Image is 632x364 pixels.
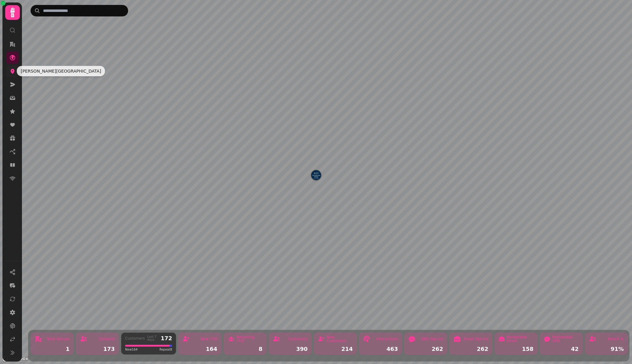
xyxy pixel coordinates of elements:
div: 172 [161,336,172,341]
div: 390 [273,346,308,352]
div: 164 [182,346,217,352]
div: Interactions [376,337,398,341]
div: Returning (7d) [237,335,262,343]
div: 42 [544,346,579,352]
div: 8 [228,346,262,352]
div: Marketable Email [507,335,533,343]
div: 214 [318,346,353,352]
div: 173 [80,346,115,352]
div: 463 [363,346,398,352]
div: Customers [125,337,145,340]
div: Reach % [608,337,624,341]
div: Email Opt-ins [464,337,488,341]
div: 158 [499,346,533,352]
div: New (7d) [200,337,217,341]
div: Marketable SMS [552,335,579,343]
div: Last 7 days [147,335,158,341]
div: Contacts [99,337,115,341]
a: Mapbox logo [2,355,29,362]
div: 1 [35,346,70,352]
div: Map marker [311,170,321,182]
span: New 164 [125,347,138,352]
div: Total Venues [47,337,70,341]
div: 91% [589,346,624,352]
div: Customers [288,337,308,341]
button: Sutherland House [311,170,321,180]
div: New Customers [327,335,353,343]
div: 262 [408,346,443,352]
div: 262 [453,346,488,352]
div: SMS Opt-ins [421,337,443,341]
span: Repeat 8 [159,347,172,352]
div: [PERSON_NAME][GEOGRAPHIC_DATA] [17,66,105,76]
